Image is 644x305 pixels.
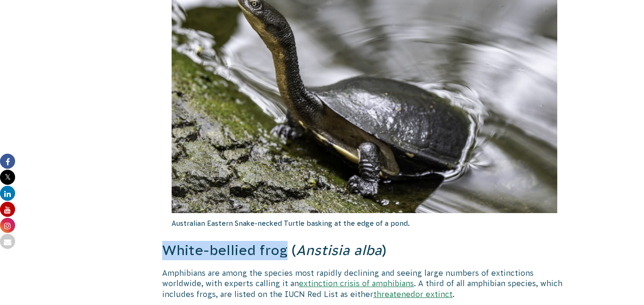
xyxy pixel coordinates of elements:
h3: White-bellied frog ( ) [162,241,567,260]
p: Australian Eastern Snake-necked Turtle basking at the edge of a pond. [172,213,557,234]
a: threatened [373,290,415,298]
a: extinction crisis of amphibians [299,279,414,288]
em: Anstisia alba [296,242,382,258]
a: or extinct [415,290,453,298]
p: Amphibians are among the species most rapidly declining and seeing large numbers of extinctions w... [162,268,567,299]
